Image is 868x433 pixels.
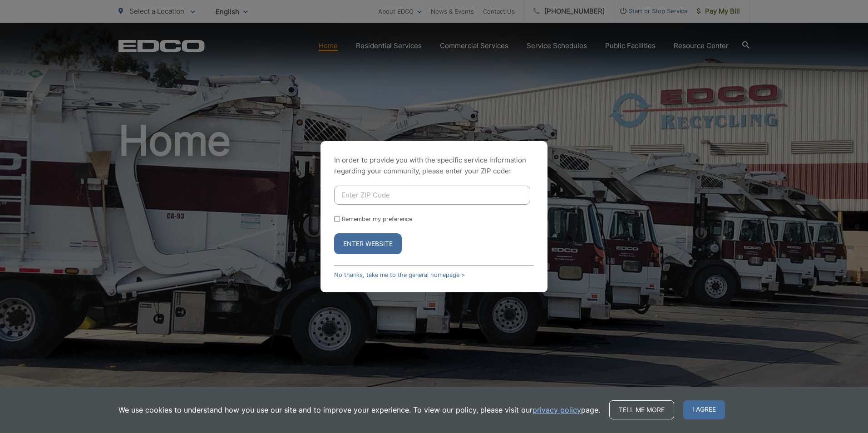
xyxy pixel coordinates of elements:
span: I agree [683,400,725,419]
a: No thanks, take me to the general homepage > [334,271,465,278]
input: Enter ZIP Code [334,186,530,205]
label: Remember my preference [342,216,412,222]
p: In order to provide you with the specific service information regarding your community, please en... [334,155,534,177]
a: privacy policy [533,404,581,415]
p: We use cookies to understand how you use our site and to improve your experience. To view our pol... [118,404,600,415]
button: Enter Website [334,233,402,254]
a: Tell me more [609,400,674,419]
